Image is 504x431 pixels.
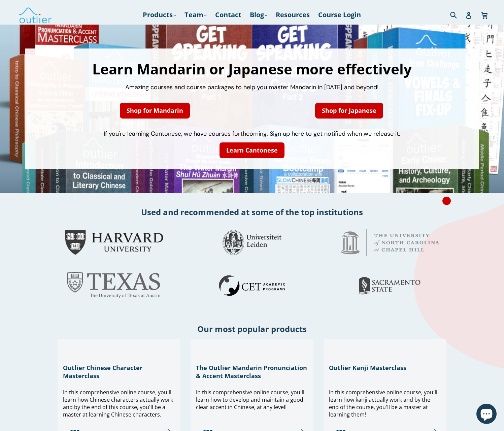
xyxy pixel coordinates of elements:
[329,364,441,372] h3: Outlier Kanji Masterclass
[120,103,190,119] a: Shop for Mandarin
[474,404,499,426] inbox-online-store-chat: Shopify online store chat
[212,9,245,21] a: Contact
[32,62,472,76] h1: Learn Mandarin or Japanese more effectively
[63,389,173,418] span: In this comprehensive online course, you'll learn how Chinese characters actually work and by the...
[272,9,313,21] a: Resources
[329,389,437,418] span: In this comprehensive online course, you'll learn how kanji actually work and by the end of the c...
[104,130,400,138] span: If you're learning Cantonese, we have courses forthcoming. Sign up here to get notified when we r...
[196,364,308,380] h3: The Outlier Mandarin Pronunciation & Accent Masterclass
[315,9,364,21] a: Course Login
[63,364,175,380] h3: Outlier Chinese Character Masterclass
[246,9,271,21] a: Blog
[181,9,210,21] a: Team
[125,83,379,91] span: Amazing courses and course packages to help you master Mandarin in [DATE] and beyond!
[139,9,179,21] a: Products
[448,8,467,22] input: Search
[196,389,305,411] span: In this comprehensive online course, you'll learn how to develop and maintain a good, clear accen...
[19,5,52,25] img: Outlier Linguistics
[220,142,284,158] a: Learn Cantonese
[315,103,383,119] a: Shop for Japanese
